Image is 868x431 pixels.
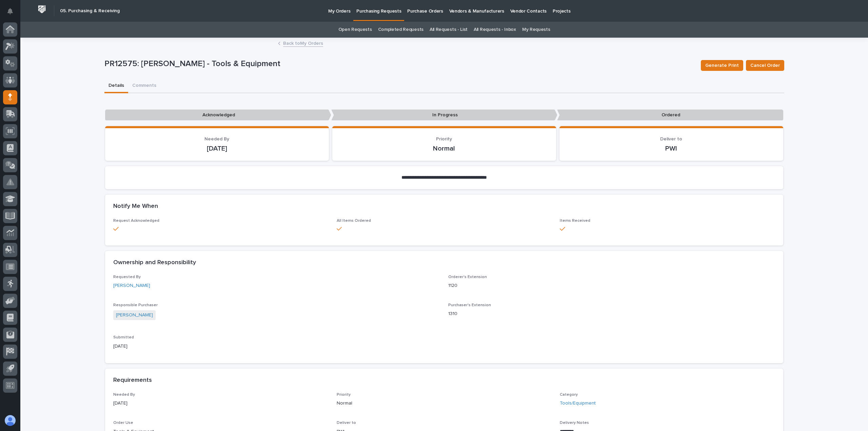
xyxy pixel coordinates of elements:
[113,335,134,339] span: Submitted
[701,60,743,71] button: Generate Print
[750,61,780,70] span: Cancel Order
[331,110,557,121] p: In Progress
[522,22,550,38] a: My Requests
[113,421,133,425] span: Order Use
[474,22,516,38] a: All Requests - Inbox
[128,79,160,93] button: Comments
[113,259,196,267] h2: Ownership and Responsibility
[560,421,589,425] span: Delivery Notes
[337,219,371,223] span: All Items Ordered
[113,400,329,407] p: [DATE]
[116,312,153,319] a: [PERSON_NAME]
[746,60,784,71] button: Cancel Order
[3,413,17,428] button: users-avatar
[105,110,331,121] p: Acknowledged
[378,22,423,38] a: Completed Requests
[104,79,128,93] button: Details
[113,377,152,384] h2: Requirements
[113,275,141,279] span: Requested By
[705,61,739,70] span: Generate Print
[204,137,229,141] span: Needed By
[448,275,487,279] span: Orderer's Extension
[113,203,158,210] h2: Notify Me When
[113,343,440,350] p: [DATE]
[338,22,372,38] a: Open Requests
[8,8,17,19] div: Notifications
[337,421,356,425] span: Deliver to
[104,59,695,69] p: PR12575: [PERSON_NAME] - Tools & Equipment
[448,310,775,317] p: 1310
[557,110,783,121] p: Ordered
[113,393,135,397] span: Needed By
[560,393,578,397] span: Category
[568,144,775,153] p: PWI
[283,39,323,47] a: Back toMy Orders
[36,3,48,16] img: Workspace Logo
[113,282,150,289] a: [PERSON_NAME]
[436,137,452,141] span: Priority
[3,4,17,18] button: Notifications
[113,219,159,223] span: Request Acknowledged
[340,144,548,153] p: Normal
[113,303,158,307] span: Responsible Purchaser
[560,400,596,407] a: Tools/Equipment
[560,219,590,223] span: Items Received
[113,144,321,153] p: [DATE]
[430,22,468,38] a: All Requests - List
[448,303,491,307] span: Purchaser's Extension
[337,393,351,397] span: Priority
[60,8,120,14] h2: 05. Purchasing & Receiving
[337,400,552,407] p: Normal
[660,137,682,141] span: Deliver to
[448,282,775,289] p: 1120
